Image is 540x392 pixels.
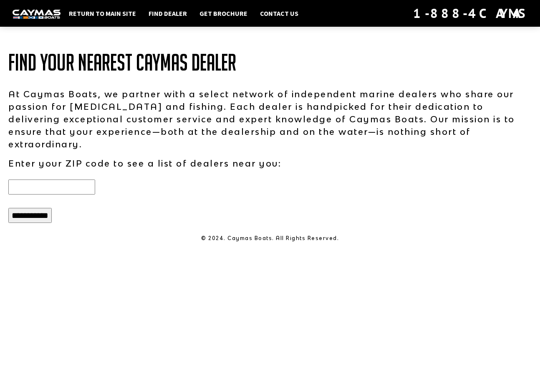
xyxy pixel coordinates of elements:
[256,8,303,19] a: Contact Us
[65,8,140,19] a: Return to main site
[144,8,191,19] a: Find Dealer
[8,157,532,169] p: Enter your ZIP code to see a list of dealers near you:
[413,4,527,23] div: 1-888-4CAYMAS
[195,8,252,19] a: Get Brochure
[13,10,61,18] img: white-logo-c9c8dbefe5ff5ceceb0f0178aa75bf4bb51f6bca0971e226c86eb53dfe498488.png
[8,235,532,242] p: © 2024. Caymas Boats. All Rights Reserved.
[8,88,532,150] p: At Caymas Boats, we partner with a select network of independent marine dealers who share our pas...
[8,50,532,75] h1: Find Your Nearest Caymas Dealer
